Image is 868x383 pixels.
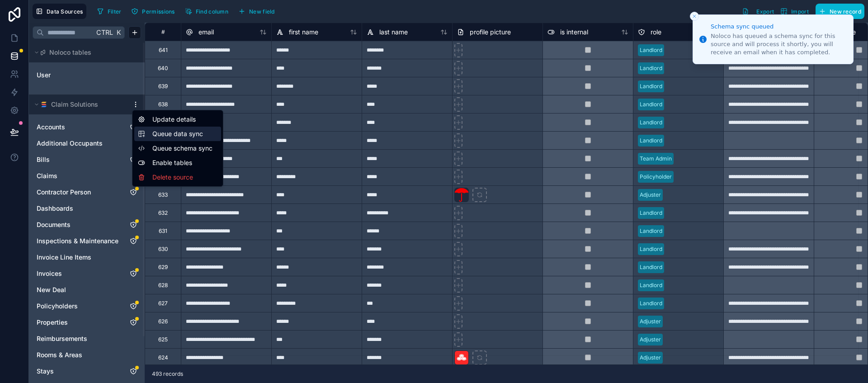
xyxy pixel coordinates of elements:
[134,170,221,184] div: Delete source
[138,144,217,153] button: Queue schema sync
[134,112,221,127] div: Update details
[152,129,217,138] span: Queue data sync
[134,156,221,170] div: Enable tables
[138,129,217,138] button: Queue data sync
[152,144,217,153] span: Queue schema sync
